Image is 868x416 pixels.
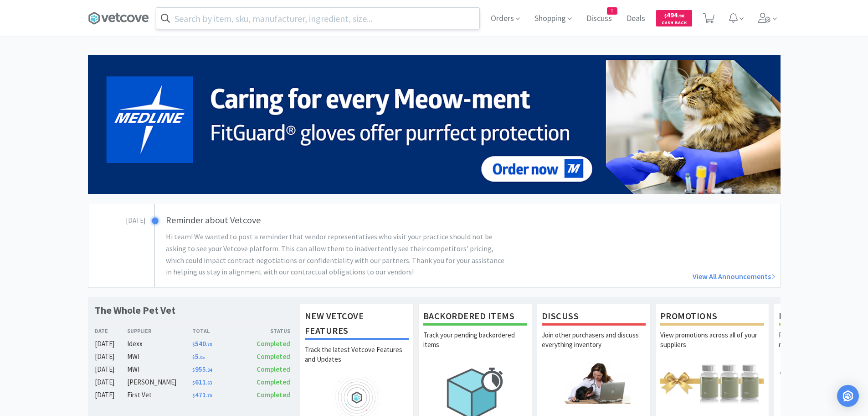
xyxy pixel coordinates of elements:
span: $ [664,13,667,19]
div: [DATE] [95,390,128,400]
img: hero_promotions.png [660,362,764,404]
span: . 05 [199,354,205,360]
span: $ [192,380,195,386]
span: Cash Back [662,21,687,26]
span: 494 [664,11,684,19]
p: View promotions across all of your suppliers [660,330,764,362]
a: [DATE]Idexx$540.78Completed [95,338,291,349]
a: [DATE]MWI$955.34Completed [95,364,291,375]
a: Deals [623,15,649,23]
a: View All Announcements [554,271,776,283]
span: 1 [607,8,617,14]
span: $ [192,367,195,373]
h1: New Vetcove Features [305,309,409,340]
input: Search by item, sku, manufacturer, ingredient, size... [156,8,479,29]
span: 5 [192,352,205,361]
p: Hi team! We wanted to post a reminder that vendor representatives who visit your practice should ... [166,231,511,278]
span: Completed [257,352,290,361]
div: [DATE] [95,364,128,375]
span: $ [192,354,195,360]
span: Completed [257,390,290,399]
div: [DATE] [95,338,128,349]
span: $ [192,393,195,399]
a: [DATE]First Vet$471.70Completed [95,390,291,400]
div: [DATE] [95,351,128,362]
span: . 70 [206,393,212,399]
h3: Reminder about Vetcove [166,213,550,227]
div: Open Intercom Messenger [837,385,859,407]
div: MWI [127,364,192,375]
div: Date [95,326,128,335]
div: MWI [127,351,192,362]
a: Discuss1 [583,15,616,23]
div: Status [241,326,291,335]
img: hero_discuss.png [542,362,646,404]
span: . 78 [206,342,212,348]
div: [PERSON_NAME] [127,377,192,388]
span: . 98 [678,13,684,19]
div: Idexx [127,338,192,349]
span: . 34 [206,367,212,373]
span: 611 [192,378,212,386]
span: Completed [257,365,290,374]
span: 955 [192,365,212,374]
div: Supplier [127,326,192,335]
h1: Backordered Items [423,309,527,326]
span: Completed [257,378,290,386]
span: Completed [257,339,290,348]
div: First Vet [127,390,192,400]
div: [DATE] [95,377,128,388]
a: [DATE][PERSON_NAME]$611.63Completed [95,377,291,388]
h1: Discuss [542,309,646,326]
span: $ [192,342,195,348]
span: . 63 [206,380,212,386]
h3: [DATE] [88,213,145,226]
div: Total [192,326,241,335]
p: Track your pending backordered items [423,330,527,362]
p: Join other purchasers and discuss everything inventory [542,330,646,362]
h1: The Whole Pet Vet [95,304,175,317]
h1: Promotions [660,309,764,326]
img: 5b85490d2c9a43ef9873369d65f5cc4c_481.png [88,55,781,194]
span: 471 [192,390,212,399]
a: $494.98Cash Back [656,6,692,31]
a: [DATE]MWI$5.05Completed [95,351,291,362]
p: Track the latest Vetcove Features and Updates [305,345,409,377]
span: 540 [192,339,212,348]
